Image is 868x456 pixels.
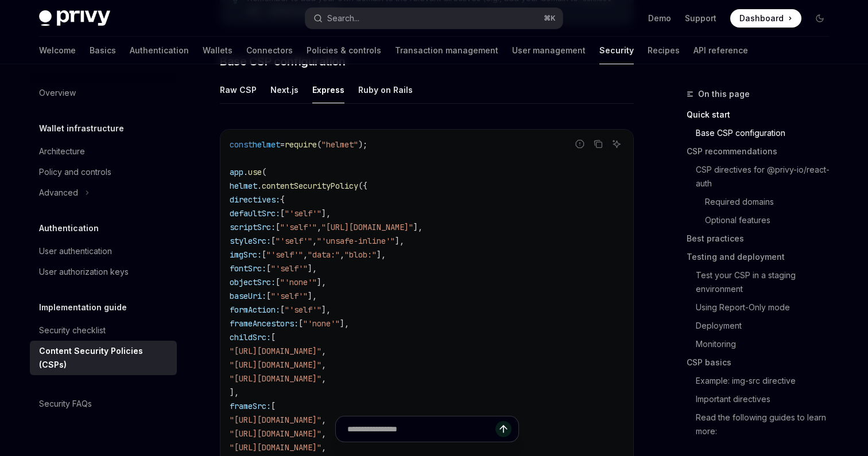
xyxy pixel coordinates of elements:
span: ], [340,318,349,329]
h5: Authentication [39,221,99,235]
span: frameAncestors: [230,318,299,329]
span: , [321,373,326,384]
span: require [285,139,317,150]
span: [ [280,208,285,219]
a: User authorization keys [30,262,177,282]
a: Basics [90,37,116,64]
span: use [248,167,262,177]
span: ], [230,387,239,397]
a: CSP directives for @privy-io/react-auth [687,161,838,193]
span: const [230,139,253,150]
span: [ [271,332,276,342]
span: styleSrc: [230,236,271,246]
div: Security checklist [39,324,106,337]
span: [ [266,291,271,301]
span: baseUri: [230,291,266,301]
span: ( [262,167,266,177]
span: [ [266,263,271,274]
span: , [321,360,326,370]
img: dark logo [39,10,110,26]
h5: Wallet infrastructure [39,122,124,135]
span: [ [299,318,303,329]
span: "helmet" [321,139,358,150]
a: Policies & controls [307,37,381,64]
span: [ [271,401,276,411]
span: "'unsafe-inline'" [317,236,395,246]
a: Overview [30,83,177,103]
a: Test your CSP in a staging environment [687,266,838,298]
div: Policy and controls [39,165,111,179]
span: helmet [230,181,257,191]
a: Content Security Policies (CSPs) [30,341,177,375]
span: ( [317,139,321,150]
span: ({ [358,181,367,191]
a: Example: img-src directive [687,372,838,390]
div: Next.js [270,76,299,103]
span: [ [276,222,280,232]
a: Deployment [687,317,838,335]
span: ], [413,222,423,232]
a: Security [599,37,634,64]
span: , [303,250,308,260]
span: "'none'" [280,277,317,287]
span: directives: [230,194,280,205]
span: "[URL][DOMAIN_NAME]" [321,222,413,232]
span: , [321,346,326,356]
span: "data:" [308,250,340,260]
span: "'self'" [285,305,321,315]
a: Monitoring [687,335,838,353]
span: "[URL][DOMAIN_NAME]" [230,360,321,370]
a: Recipes [648,37,680,64]
span: ); [358,139,367,150]
button: Toggle Advanced section [30,182,177,203]
button: Send message [495,421,511,437]
span: "'self'" [280,222,317,232]
span: { [280,194,285,205]
a: Wallets [203,37,232,64]
div: Content Security Policies (CSPs) [39,344,170,372]
a: CSP basics [687,353,838,372]
div: Overview [39,86,76,100]
span: ], [308,291,317,301]
span: frameSrc: [230,401,271,411]
a: Optional features [687,211,838,229]
a: Connectors [246,37,293,64]
input: Ask a question... [347,416,495,442]
a: Security FAQs [30,393,177,414]
span: = [280,139,285,150]
span: "[URL][DOMAIN_NAME]" [230,346,321,356]
div: Security FAQs [39,397,92,411]
span: ], [317,277,326,287]
span: "'self'" [276,236,312,246]
span: "'self'" [271,291,308,301]
a: Best practices [687,229,838,248]
a: Policy and controls [30,162,177,182]
button: Toggle dark mode [811,9,829,28]
span: ], [395,236,404,246]
span: formAction: [230,305,280,315]
span: "'none'" [303,318,340,329]
a: API reference [693,37,748,64]
a: Authentication [130,37,189,64]
a: Testing and deployment [687,248,838,266]
div: Raw CSP [220,76,257,103]
a: User authentication [30,241,177,262]
a: Read the following guides to learn more: [687,408,838,441]
a: Quick start [687,106,838,124]
button: Ask AI [609,137,624,151]
span: . [257,181,262,191]
a: Important directives [687,390,838,408]
span: defaultSrc: [230,208,280,219]
a: Security checklist [30,320,177,341]
div: Architecture [39,145,85,158]
a: CSP recommendations [687,142,838,161]
span: objectSrc: [230,277,276,287]
button: Report incorrect code [572,137,587,151]
span: "'self'" [266,250,303,260]
a: Welcome [39,37,76,64]
span: ], [321,305,331,315]
span: "blob:" [344,250,377,260]
a: Architecture [30,141,177,162]
span: , [317,222,321,232]
span: fontSrc: [230,263,266,274]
